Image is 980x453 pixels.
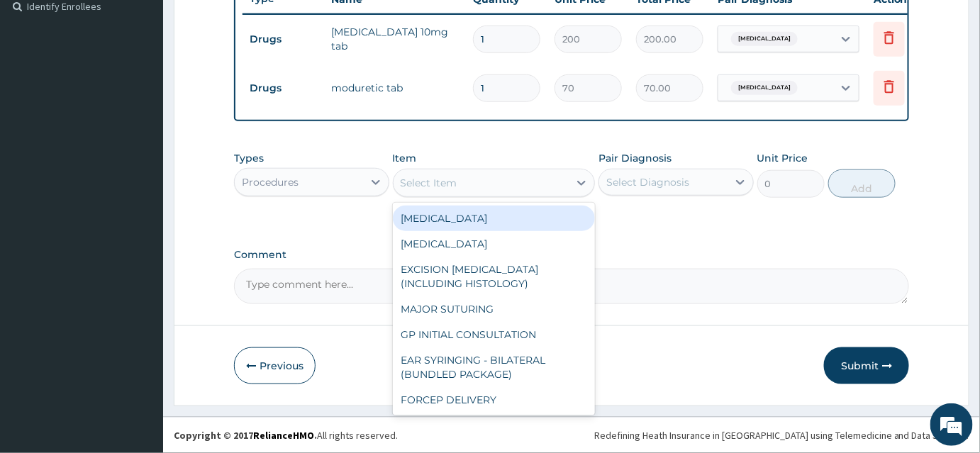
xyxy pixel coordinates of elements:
[393,231,596,257] div: [MEDICAL_DATA]
[824,347,909,384] button: Submit
[243,75,324,101] td: Drugs
[324,74,466,102] td: moduretic tab
[401,176,457,190] div: Select Item
[233,7,267,41] div: Minimize live chat window
[74,79,238,98] div: Chat with us now
[606,175,689,189] div: Select Diagnosis
[393,322,596,347] div: GP INITIAL CONSULTATION
[393,257,596,296] div: EXCISION [MEDICAL_DATA] (INCLUDING HISTOLOGY)
[7,302,270,352] textarea: Type your message and hit 'Enter'
[174,429,317,442] strong: Copyright © 2017 .
[393,413,596,438] div: ASSISTED BREECH DELIVERY
[393,347,596,387] div: EAR SYRINGING - BILATERAL (BUNDLED PACKAGE)
[393,387,596,413] div: FORCEP DELIVERY
[234,347,316,384] button: Previous
[243,26,324,52] td: Drugs
[82,136,196,279] span: We're online!
[324,18,466,60] td: [MEDICAL_DATA] 10mg tab
[234,152,264,164] label: Types
[242,175,299,189] div: Procedures
[253,429,314,442] a: RelianceHMO
[234,249,909,261] label: Comment
[598,151,672,165] label: Pair Diagnosis
[731,32,798,46] span: [MEDICAL_DATA]
[757,151,808,165] label: Unit Price
[731,81,798,95] span: [MEDICAL_DATA]
[393,296,596,322] div: MAJOR SUTURING
[393,206,596,231] div: [MEDICAL_DATA]
[828,169,896,198] button: Add
[393,151,417,165] label: Item
[163,417,980,453] footer: All rights reserved.
[594,428,969,442] div: Redefining Heath Insurance in [GEOGRAPHIC_DATA] using Telemedicine and Data Science!
[26,71,57,106] img: d_794563401_company_1708531726252_794563401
